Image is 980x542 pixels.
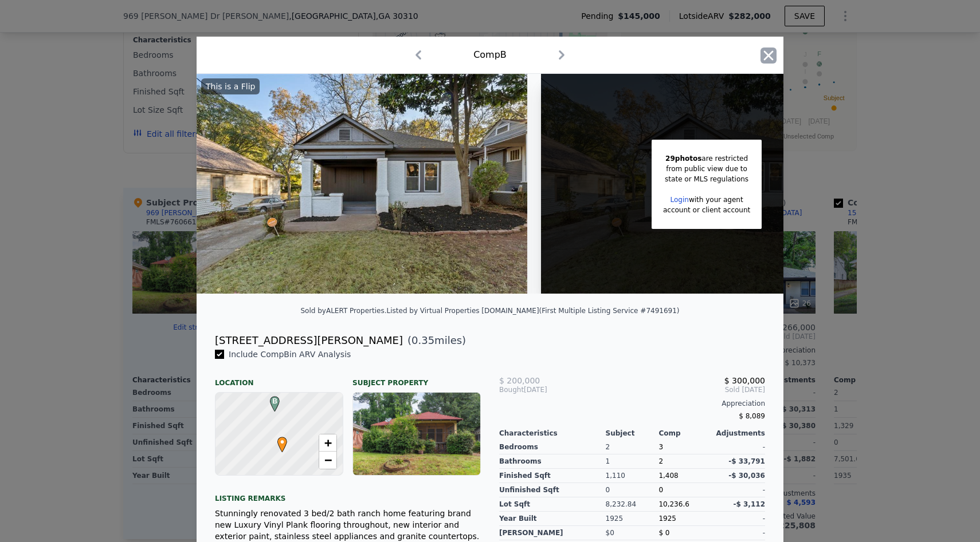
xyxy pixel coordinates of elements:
span: $ 0 [658,529,669,537]
div: - [712,440,765,454]
div: Adjustments [712,429,765,438]
div: 1925 [658,512,712,526]
div: Lot Sqft [499,497,606,512]
div: 1925 [606,512,659,526]
div: Characteristics [499,429,606,438]
div: Bedrooms [499,440,606,454]
div: - [712,483,765,497]
span: -$ 30,036 [728,472,765,480]
span: • [275,433,290,450]
div: 0 [606,483,659,497]
div: Subject Property [352,369,481,387]
span: 0 [658,486,663,494]
div: • [275,437,281,444]
span: + [324,436,332,450]
span: Include Comp B in ARV Analysis [224,350,355,359]
span: $ 8,089 [739,412,765,420]
span: ( miles) [403,333,466,349]
div: from public view due to [663,164,750,174]
span: − [324,453,332,467]
div: 1 [606,454,659,469]
span: Sold [DATE] [588,385,765,394]
span: -$ 33,791 [728,457,765,465]
div: Location [215,369,343,387]
span: $ 200,000 [499,376,540,385]
div: Bathrooms [499,454,606,469]
div: Comp [658,429,712,438]
div: - [712,512,765,526]
span: with your agent [689,196,743,204]
div: Comp B [473,48,507,62]
div: Unfinished Sqft [499,483,606,497]
span: 29 photos [665,155,701,163]
div: are restricted [663,153,750,164]
span: 1,408 [658,472,678,480]
div: [PERSON_NAME] [499,526,606,540]
div: 2 [658,454,712,469]
div: $0 [606,526,659,540]
span: Bought [499,385,524,394]
div: Sold by ALERT Properties . [301,307,387,315]
div: 1,110 [606,469,659,483]
div: Finished Sqft [499,469,606,483]
span: 10,236.6 [658,500,689,508]
div: [DATE] [499,385,588,394]
div: 2 [606,440,659,454]
div: Listing remarks [215,485,481,503]
div: Subject [606,429,659,438]
div: This is a Flip [201,78,260,94]
img: Property Img [197,74,527,294]
a: Zoom out [319,452,336,469]
a: Zoom in [319,434,336,452]
div: - [712,526,765,540]
div: state or MLS regulations [663,174,750,184]
div: Listed by Virtual Properties [DOMAIN_NAME] (First Multiple Listing Service #7491691) [387,307,680,315]
span: -$ 3,112 [734,500,765,508]
span: 0.35 [411,334,434,346]
div: 8,232.84 [606,497,659,512]
span: 3 [658,443,663,451]
div: Year Built [499,512,606,526]
div: account or client account [663,205,750,215]
div: [STREET_ADDRESS][PERSON_NAME] [215,333,403,349]
div: Appreciation [499,399,765,408]
div: B [267,396,274,403]
span: B [267,396,283,406]
span: $ 300,000 [724,376,765,385]
a: Login [671,196,689,204]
